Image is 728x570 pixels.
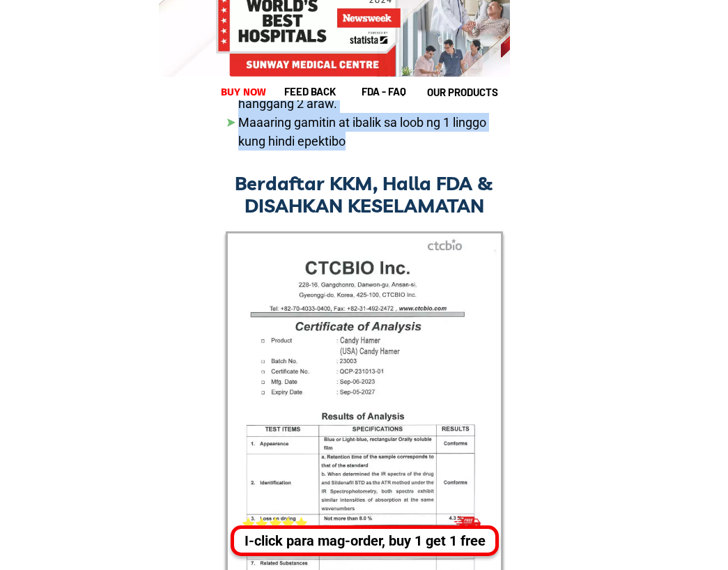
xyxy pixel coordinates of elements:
h1: buy now [221,84,267,100]
h1: Berdaftar KKM, Halla FDA & DISAHKAN KESELAMATAN [226,172,502,217]
h1: fda - FAQ [362,84,440,100]
h1: our products [427,84,509,100]
h1: feed back [284,84,359,100]
div: I-click para mag-order, buy 1 get 1 free [234,530,495,551]
li: Maaaring gamitin at ibalik sa loob ng 1 linggo kung hindi epektibo [227,113,493,151]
